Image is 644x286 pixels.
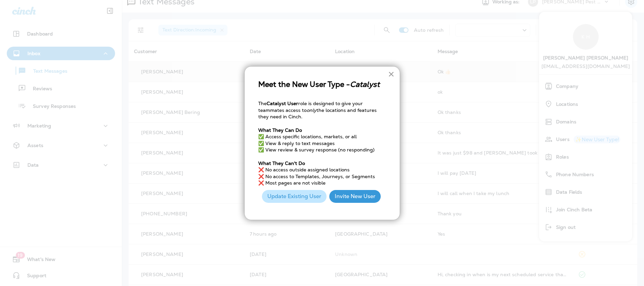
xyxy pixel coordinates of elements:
[258,107,378,120] span: the locations and features they need in Cinch.
[258,180,386,187] p: ❌ Most pages are not visible
[307,107,316,113] em: only
[350,79,380,89] em: Catalyst
[262,190,327,203] button: Update Existing User
[258,147,386,153] p: ✅ View review & survey response (no responding)
[258,140,386,147] p: ✅ View & reply to text messages
[258,167,386,173] p: ❌ No access outside assigned locations
[267,100,298,106] strong: Catalyst User
[388,69,395,79] button: Close
[258,127,302,133] strong: What They Can Do
[258,173,386,180] p: ❌ No access to Templates, Journeys, or Segments
[258,100,267,106] span: The
[258,160,305,166] strong: What They Can't Do
[258,100,364,113] span: role is designed to give your teammates access to
[329,190,381,203] button: Invite New User
[258,79,350,89] span: Meet the New User Type -
[258,134,386,140] p: ✅ Access specific locations, markets, or all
